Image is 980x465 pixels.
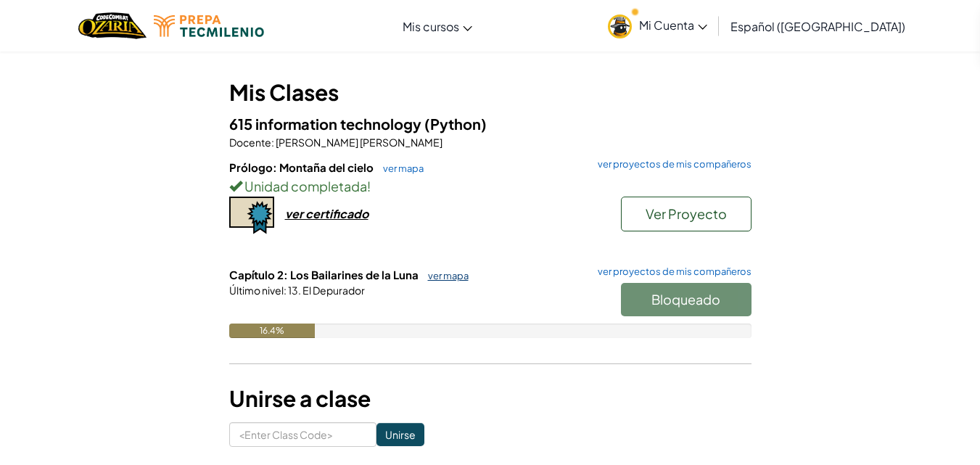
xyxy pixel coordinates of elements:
[229,136,271,149] span: Docente
[229,76,752,109] h3: Mis Clases
[639,17,707,33] span: Mi Cuenta
[229,284,284,297] span: Último nivel
[229,160,376,174] span: Prólogo: Montaña del cielo
[229,115,424,133] span: 615 information technology
[376,162,424,174] a: ver mapa
[287,284,301,297] span: 13.
[284,284,287,297] span: :
[229,324,315,338] div: 16.4%
[367,178,371,194] span: !
[229,206,368,221] a: ver certificado
[154,15,264,37] img: Tecmilenio logo
[229,268,421,281] span: Capítulo 2: Los Bailarines de la Luna
[78,11,146,41] a: Ozaria by CodeCombat logo
[229,382,752,415] h3: Unirse a clase
[395,7,479,46] a: Mis cursos
[621,197,752,231] button: Ver Proyecto
[78,11,146,41] img: Home
[403,19,459,34] span: Mis cursos
[646,205,727,222] span: Ver Proyecto
[590,267,752,276] a: ver proyectos de mis compañeros
[274,136,442,149] span: [PERSON_NAME] [PERSON_NAME]
[229,197,274,234] img: certificate-icon.png
[608,15,632,38] img: avatar
[285,206,368,221] div: ver certificado
[601,3,715,49] a: Mi Cuenta
[424,115,487,133] span: (Python)
[229,422,376,447] input: <Enter Class Code>
[301,284,365,297] span: El Depurador
[723,7,913,46] a: Español ([GEOGRAPHIC_DATA])
[271,136,274,149] span: :
[590,160,752,169] a: ver proyectos de mis compañeros
[242,178,367,194] span: Unidad completada
[376,423,424,446] input: Unirse
[730,19,905,34] span: Español ([GEOGRAPHIC_DATA])
[421,270,469,281] a: ver mapa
